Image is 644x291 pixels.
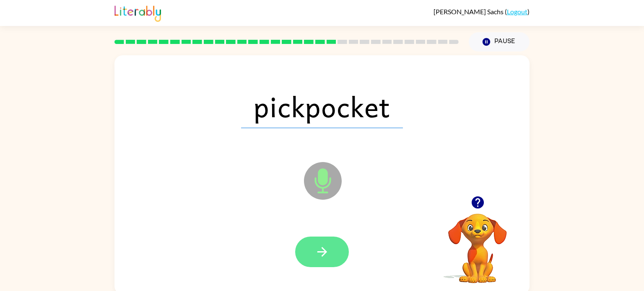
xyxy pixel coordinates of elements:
[436,201,519,284] video: Your browser must support playing .mp4 files to use Literably. Please try using another browser.
[114,3,161,22] img: Literably
[434,8,505,15] span: [PERSON_NAME] Sachs
[241,85,403,128] span: pickpocket
[434,8,530,15] div: ( )
[469,32,530,52] button: Pause
[507,8,527,15] a: Logout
